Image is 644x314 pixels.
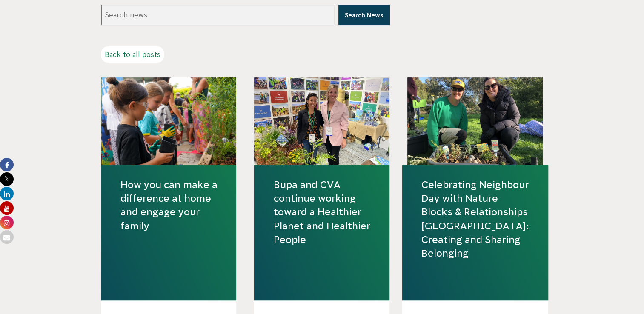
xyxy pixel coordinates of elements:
input: Search news [101,5,334,25]
a: How you can make a difference at home and engage your family [120,178,218,233]
a: Back to all posts [101,46,164,63]
a: Bupa and CVA continue working toward a Healthier Planet and Healthier People [273,178,370,246]
button: Search News [338,5,390,25]
a: Celebrating Neighbour Day with Nature Blocks & Relationships [GEOGRAPHIC_DATA]: Creating and Shar... [421,178,529,260]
